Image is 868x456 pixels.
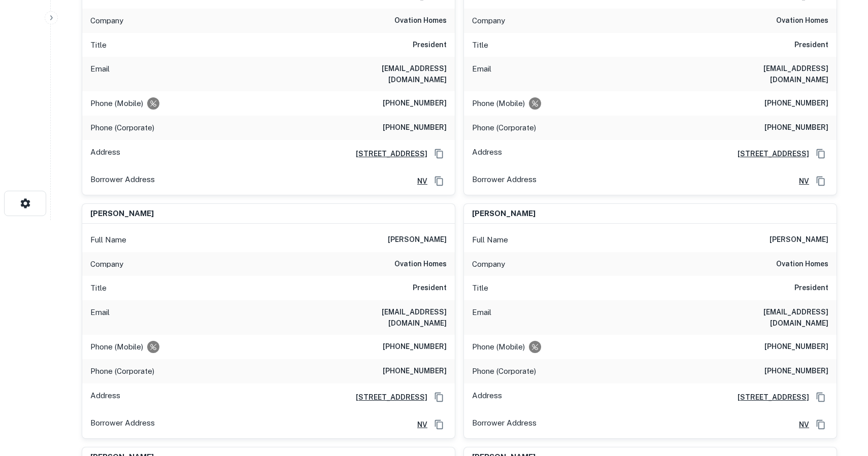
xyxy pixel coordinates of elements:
div: Requests to not be contacted at this number [529,341,541,353]
button: Copy Address [431,390,447,405]
a: NV [409,176,427,187]
p: Phone (Mobile) [90,97,143,110]
a: NV [409,419,427,430]
button: Copy Address [431,173,447,189]
p: Title [90,39,107,51]
p: Phone (Corporate) [472,122,536,134]
h6: President [794,39,828,51]
button: Copy Address [431,417,447,432]
h6: [EMAIL_ADDRESS][DOMAIN_NAME] [325,306,447,329]
p: Address [90,390,120,405]
button: Copy Address [813,173,828,189]
h6: President [413,39,447,51]
h6: ovation homes [394,15,447,27]
h6: [EMAIL_ADDRESS][DOMAIN_NAME] [707,306,828,329]
a: NV [791,419,809,430]
h6: ovation homes [394,258,447,270]
p: Address [472,146,502,161]
p: Borrower Address [472,417,537,432]
p: Phone (Corporate) [472,365,536,377]
h6: [EMAIL_ADDRESS][DOMAIN_NAME] [707,63,828,85]
a: [STREET_ADDRESS] [729,392,809,403]
p: Borrower Address [472,173,537,189]
div: Requests to not be contacted at this number [147,341,159,353]
h6: [PERSON_NAME] [472,208,536,220]
a: [STREET_ADDRESS] [348,148,427,159]
p: Email [90,63,110,85]
button: Copy Address [813,390,828,405]
p: Company [90,258,123,270]
p: Borrower Address [90,173,155,189]
h6: [PERSON_NAME] [770,234,828,246]
h6: [PHONE_NUMBER] [764,365,828,377]
p: Address [90,146,120,161]
p: Title [90,282,107,294]
p: Phone (Mobile) [472,341,525,353]
div: Requests to not be contacted at this number [147,97,159,110]
p: Phone (Corporate) [90,365,154,377]
a: NV [791,176,809,187]
h6: President [413,282,447,294]
h6: [EMAIL_ADDRESS][DOMAIN_NAME] [325,63,447,85]
p: Full Name [90,234,126,246]
iframe: Chat Widget [817,375,868,424]
h6: President [794,282,828,294]
p: Email [90,306,110,329]
h6: [PHONE_NUMBER] [383,341,447,353]
p: Company [472,258,505,270]
button: Copy Address [813,146,828,161]
button: Copy Address [431,146,447,161]
div: Requests to not be contacted at this number [529,97,541,110]
button: Copy Address [813,417,828,432]
p: Borrower Address [90,417,155,432]
p: Title [472,39,488,51]
h6: [PHONE_NUMBER] [383,122,447,134]
h6: [PERSON_NAME] [388,234,447,246]
h6: [PHONE_NUMBER] [383,365,447,377]
a: [STREET_ADDRESS] [348,392,427,403]
h6: [PHONE_NUMBER] [383,97,447,110]
p: Phone (Mobile) [472,97,525,110]
p: Title [472,282,488,294]
h6: [PERSON_NAME] [90,208,154,220]
p: Company [90,15,123,27]
h6: [PHONE_NUMBER] [764,97,828,110]
p: Phone (Mobile) [90,341,143,353]
p: Email [472,63,491,85]
p: Full Name [472,234,508,246]
p: Phone (Corporate) [90,122,154,134]
p: Email [472,306,491,329]
h6: [PHONE_NUMBER] [764,122,828,134]
a: [STREET_ADDRESS] [729,148,809,159]
p: Company [472,15,505,27]
h6: ovation homes [776,15,828,27]
h6: ovation homes [776,258,828,270]
p: Address [472,390,502,405]
h6: [PHONE_NUMBER] [764,341,828,353]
